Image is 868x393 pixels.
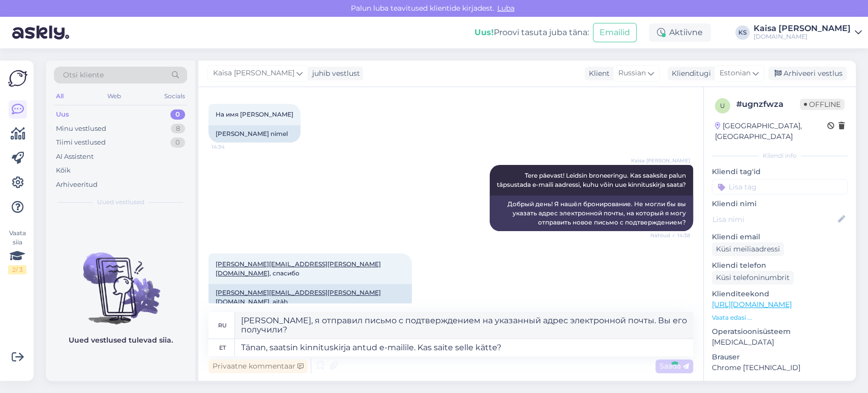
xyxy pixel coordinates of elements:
[474,26,589,39] div: Proovi tasuta juba täna:
[715,121,827,142] div: [GEOGRAPHIC_DATA], [GEOGRAPHIC_DATA]
[712,232,848,242] p: Kliendi email
[800,99,845,110] span: Offline
[97,198,144,207] span: Uued vestlused
[308,68,360,79] div: juhib vestlust
[46,234,195,326] img: No chats
[712,151,848,160] div: Kliendi info
[8,69,27,88] img: Askly Logo
[474,27,494,37] b: Uus!
[54,90,66,103] div: All
[8,229,26,274] div: Vaata siia
[170,137,185,148] div: 0
[712,313,848,322] p: Vaata edasi ...
[720,102,725,109] span: u
[216,289,381,305] a: [PERSON_NAME][EMAIL_ADDRESS][PERSON_NAME][DOMAIN_NAME]
[712,271,794,285] div: Küsi telefoninumbrit
[649,23,711,42] div: Aktiivne
[56,152,94,162] div: AI Assistent
[668,68,711,79] div: Klienditugi
[585,68,610,79] div: Klient
[171,124,185,134] div: 8
[490,195,693,231] div: Добрый день! Я нашёл бронирование. Не могли бы вы указать адрес электронной почты, на который я м...
[631,157,690,164] span: Kaisa [PERSON_NAME]
[754,33,851,41] div: [DOMAIN_NAME]
[216,110,293,118] span: На имя [PERSON_NAME]
[69,335,173,346] p: Uued vestlused tulevad siia.
[712,300,792,309] a: [URL][DOMAIN_NAME]
[170,109,185,120] div: 0
[497,172,687,188] span: Tere päevast! Leidsin broneeringu. Kas saaksite palun täpsustada e-maili aadressi, kuhu võin uue ...
[712,362,848,373] p: Chrome [TECHNICAL_ID]
[712,242,784,256] div: Küsi meiliaadressi
[216,260,381,277] a: [PERSON_NAME][EMAIL_ADDRESS][PERSON_NAME][DOMAIN_NAME]
[754,24,851,33] div: Kaisa [PERSON_NAME]
[736,98,800,110] div: # ugnzfwza
[494,4,518,13] span: Luba
[56,109,69,120] div: Uus
[712,337,848,348] p: [MEDICAL_DATA]
[712,214,836,225] input: Lisa nimi
[162,90,187,103] div: Socials
[216,260,381,277] span: , спасибо
[712,260,848,271] p: Kliendi telefon
[212,143,250,151] span: 14:34
[208,284,412,311] div: , aitäh
[56,180,98,190] div: Arhiveeritud
[8,265,26,274] div: 2 / 3
[712,289,848,299] p: Klienditeekond
[720,68,751,79] span: Estonian
[56,137,106,148] div: Tiimi vestlused
[768,67,847,80] div: Arhiveeri vestlus
[712,166,848,177] p: Kliendi tag'id
[735,25,750,40] div: KS
[712,326,848,337] p: Operatsioonisüsteem
[650,232,690,239] span: Nähtud ✓ 14:38
[208,125,301,143] div: [PERSON_NAME] nimel
[63,70,104,80] span: Otsi kliente
[56,165,71,176] div: Kõik
[712,199,848,209] p: Kliendi nimi
[213,68,294,79] span: Kaisa [PERSON_NAME]
[593,23,637,42] button: Emailid
[618,68,646,79] span: Russian
[105,90,123,103] div: Web
[712,179,848,194] input: Lisa tag
[754,24,862,41] a: Kaisa [PERSON_NAME][DOMAIN_NAME]
[56,124,106,134] div: Minu vestlused
[712,352,848,362] p: Brauser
